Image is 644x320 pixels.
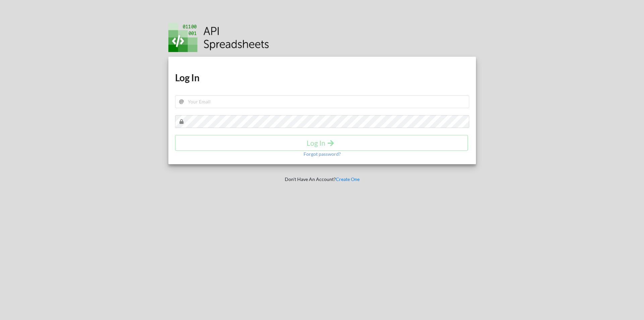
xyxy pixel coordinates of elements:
img: Logo.png [168,23,269,52]
input: Your Email [175,95,469,108]
p: Forgot password? [304,151,341,157]
p: Don't Have An Account? [164,176,481,183]
h1: Log In [175,72,469,84]
a: Create One [336,176,360,182]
